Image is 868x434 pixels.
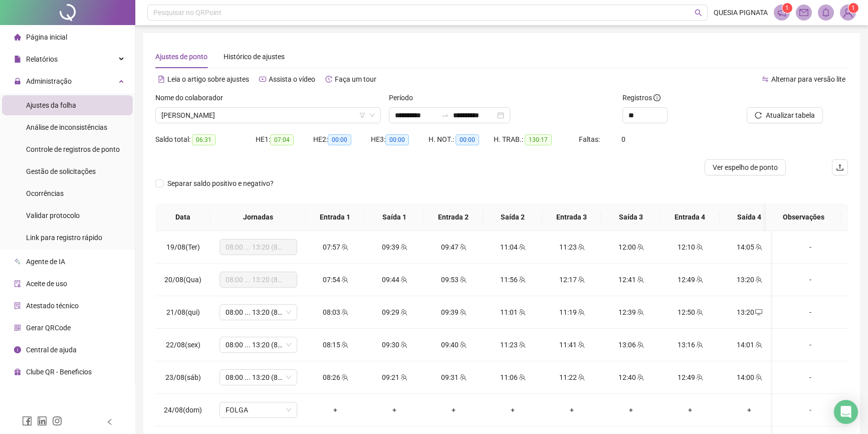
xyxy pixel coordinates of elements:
div: - [781,307,840,318]
span: team [399,244,407,251]
div: 13:16 [669,339,712,350]
span: team [340,341,348,348]
span: Agente de IA [26,258,65,266]
span: Gerar QRCode [26,324,71,332]
div: 12:49 [669,372,712,383]
span: Ocorrências [26,189,64,197]
button: Ver espelho de ponto [705,159,786,175]
span: 00:00 [385,134,409,145]
span: file-text [158,76,165,83]
span: mail [799,8,808,17]
label: Nome do colaborador [155,92,230,103]
span: swap-right [441,111,449,119]
span: info-circle [14,346,21,353]
div: 11:06 [491,372,534,383]
span: team [340,374,348,381]
span: team [340,276,348,283]
button: Atualizar tabela [747,107,823,123]
div: 09:40 [432,339,475,350]
div: 09:21 [373,372,416,383]
span: team [695,341,703,348]
span: 11:56 [500,276,518,284]
div: 14:01 [728,339,771,350]
span: Assista o vídeo [269,75,315,83]
div: 11:19 [550,307,593,318]
span: 22/08(sex) [166,341,200,349]
span: solution [14,302,21,309]
span: Aceite de uso [26,280,67,288]
span: team [577,276,585,283]
span: QUESIA PIGNATA [714,7,768,18]
span: team [754,341,762,348]
span: 24/08(dom) [164,406,202,414]
div: 11:41 [550,339,593,350]
span: bell [821,8,830,17]
div: + [314,404,357,415]
span: Relatórios [26,55,58,63]
span: linkedin [37,416,47,426]
div: - [781,404,840,415]
span: team [518,341,526,348]
span: team [577,341,585,348]
span: team [695,244,703,251]
span: Separar saldo positivo e negativo? [163,178,278,189]
span: notification [777,8,786,17]
span: Observações [774,211,833,223]
div: 11:01 [491,307,534,318]
th: Entrada 1 [306,203,365,231]
div: - [781,339,840,350]
span: 13:20 [737,276,754,284]
span: team [754,276,762,283]
div: 12:40 [609,372,653,383]
span: file [14,56,21,63]
span: Ver espelho de ponto [713,162,778,173]
div: + [373,404,416,415]
span: team [518,276,526,283]
span: 14:05 [737,243,754,251]
span: team [577,309,585,316]
span: swap [762,76,769,83]
span: 11:23 [559,243,577,251]
div: 09:30 [373,339,416,350]
span: team [459,341,467,348]
span: 08:00 ... 13:20 (8 HORAS) [226,272,291,287]
span: 1 [851,5,855,12]
span: team [636,374,644,381]
span: filter [359,112,365,118]
span: Página inicial [26,33,67,41]
span: team [459,309,467,316]
span: Gestão de solicitações [26,167,96,175]
span: 06:31 [192,134,215,145]
span: team [636,309,644,316]
span: Ajustes de ponto [155,53,207,61]
div: 09:29 [373,307,416,318]
span: instagram [52,416,62,426]
div: 09:39 [432,307,475,318]
span: team [518,244,526,251]
span: Central de ajuda [26,346,77,354]
div: 11:23 [491,339,534,350]
th: Saída 1 [365,203,424,231]
th: Observações [766,203,841,231]
span: 20/08(Qua) [164,276,201,284]
div: 13:20 [728,307,771,318]
span: 00:00 [456,134,479,145]
span: Link para registro rápido [26,234,102,242]
th: Entrada 3 [542,203,601,231]
span: search [695,9,702,17]
th: Jornadas [210,203,306,231]
span: team [754,374,762,381]
span: 07:04 [270,134,294,145]
span: team [577,244,585,251]
span: youtube [259,76,266,83]
span: down [369,112,375,118]
span: 12:00 [618,243,636,251]
span: info-circle [654,94,661,101]
span: team [399,309,407,316]
span: 12:10 [678,243,695,251]
span: desktop [754,309,762,316]
span: FOLGA [226,402,291,417]
th: Saída 4 [720,203,779,231]
span: Administração [26,77,72,85]
span: audit [14,280,21,287]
